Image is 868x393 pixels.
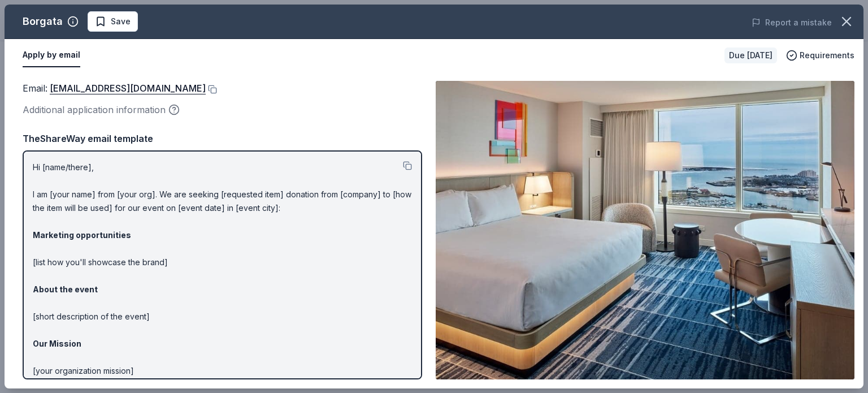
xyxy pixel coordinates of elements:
[88,11,138,32] button: Save
[23,44,80,67] button: Apply by email
[33,339,81,348] strong: Our Mission
[33,284,98,294] strong: About the event
[23,12,63,31] div: Borgata
[23,83,206,94] span: Email :
[23,102,422,117] div: Additional application information
[724,47,777,63] div: Due [DATE]
[50,81,206,96] a: [EMAIL_ADDRESS][DOMAIN_NAME]
[800,49,854,62] span: Requirements
[111,15,131,28] span: Save
[23,131,422,146] div: TheShareWay email template
[752,16,832,29] button: Report a mistake
[436,81,854,379] img: Image for Borgata
[786,49,854,62] button: Requirements
[33,230,131,240] strong: Marketing opportunities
